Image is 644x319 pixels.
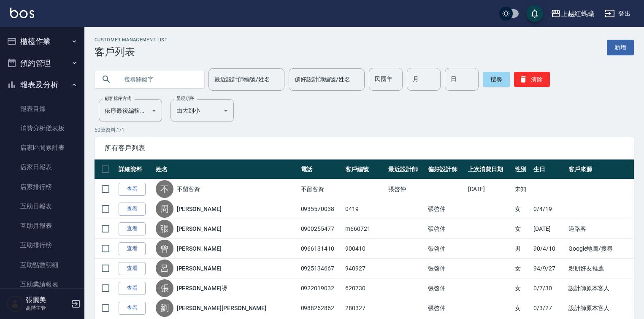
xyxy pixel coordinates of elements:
div: 呂 [156,260,173,277]
td: 張啓仲 [386,179,426,199]
td: 0988262862 [299,298,344,318]
td: 90/4/10 [531,239,566,259]
th: 客戶來源 [566,159,634,179]
div: 張 [156,279,173,297]
td: 女 [513,199,532,219]
td: 張啓仲 [426,298,465,318]
a: 報表目錄 [3,99,81,119]
td: 張啓仲 [426,259,465,278]
h5: 張麗美 [26,296,69,304]
img: Logo [10,8,34,18]
td: Google地圖/搜尋 [566,239,634,259]
a: 查看 [119,203,146,216]
th: 性別 [513,159,532,179]
button: 登出 [601,6,634,22]
a: 互助點數明細 [3,255,81,275]
td: 設計師原本客人 [566,278,634,298]
div: 上越紅螞蟻 [561,8,595,19]
td: 280327 [343,298,386,318]
p: 高階主管 [26,304,69,312]
td: 張啓仲 [426,239,465,259]
a: 互助排行榜 [3,235,81,255]
button: 預約管理 [3,52,81,74]
img: Person [7,295,24,312]
p: 50 筆資料, 1 / 1 [95,126,634,134]
div: 由大到小 [170,99,234,122]
a: [PERSON_NAME] [177,244,222,253]
a: 互助月報表 [3,216,81,235]
td: 親朋好友推薦 [566,259,634,278]
th: 電話 [299,159,344,179]
td: 0900255477 [299,219,344,239]
button: 櫃檯作業 [3,30,81,52]
a: [PERSON_NAME][PERSON_NAME] [177,304,267,312]
a: [PERSON_NAME] [177,264,222,273]
a: 查看 [119,262,146,275]
th: 偏好設計師 [426,159,465,179]
input: 搜尋關鍵字 [118,68,198,91]
a: 店家排行榜 [3,177,81,197]
a: [PERSON_NAME]燙 [177,284,227,292]
a: 查看 [119,302,146,315]
a: [PERSON_NAME] [177,205,222,213]
td: 900410 [343,239,386,259]
td: 0/7/30 [531,278,566,298]
td: 0935570038 [299,199,344,219]
td: 女 [513,298,532,318]
a: 查看 [119,282,146,295]
td: 女 [513,259,532,278]
span: 所有客戶列表 [105,144,624,152]
td: 不留客資 [299,179,344,199]
td: [DATE] [531,219,566,239]
th: 最近設計師 [386,159,426,179]
div: 曾 [156,240,173,257]
button: 上越紅螞蟻 [547,5,598,22]
th: 客戶編號 [343,159,386,179]
button: 清除 [514,72,550,87]
td: 620730 [343,278,386,298]
a: 新增 [607,40,634,55]
td: 0419 [343,199,386,219]
th: 生日 [531,159,566,179]
div: 不 [156,180,173,198]
a: 查看 [119,222,146,235]
h3: 客戶列表 [95,46,168,58]
div: 張 [156,220,173,238]
td: 女 [513,219,532,239]
th: 姓名 [154,159,299,179]
a: 查看 [119,183,146,196]
h2: Customer Management List [95,37,168,43]
a: 查看 [119,242,146,255]
a: 店家日報表 [3,157,81,177]
td: 0922019032 [299,278,344,298]
td: 940927 [343,259,386,278]
td: 未知 [513,179,532,199]
td: 0966131410 [299,239,344,259]
a: [PERSON_NAME] [177,224,222,233]
td: 張啓仲 [426,199,465,219]
td: [DATE] [466,179,513,199]
td: 女 [513,278,532,298]
div: 劉 [156,299,173,317]
td: m660721 [343,219,386,239]
td: 94/9/27 [531,259,566,278]
td: 0/3/27 [531,298,566,318]
td: 0/4/19 [531,199,566,219]
div: 周 [156,200,173,218]
td: 設計師原本客人 [566,298,634,318]
button: 搜尋 [483,72,510,87]
div: 依序最後編輯時間 [99,99,162,122]
th: 上次消費日期 [466,159,513,179]
label: 呈現順序 [176,95,194,102]
button: 報表及分析 [3,74,81,96]
td: 0925134667 [299,259,344,278]
a: 消費分析儀表板 [3,119,81,138]
td: 男 [513,239,532,259]
td: 張啓仲 [426,219,465,239]
th: 詳細資料 [116,159,154,179]
td: 張啓仲 [426,278,465,298]
label: 顧客排序方式 [105,95,131,102]
a: 互助業績報表 [3,275,81,294]
a: 不留客資 [177,185,200,193]
button: save [526,5,543,22]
